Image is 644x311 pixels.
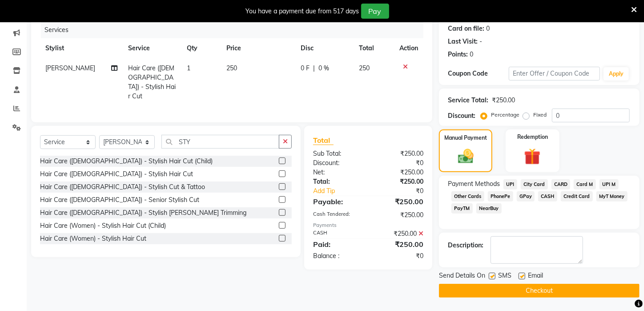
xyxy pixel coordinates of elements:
[519,146,546,167] img: _gift.svg
[368,168,430,177] div: ₹250.00
[448,69,509,78] div: Coupon Code
[453,147,479,166] img: _cash.svg
[354,38,394,58] th: Total
[551,179,571,190] span: CARD
[306,239,368,250] div: Paid:
[40,208,246,218] div: Hair Care ([DEMOGRAPHIC_DATA]) - Stylish [PERSON_NAME] Trimming
[378,186,430,196] div: ₹0
[538,191,557,202] span: CASH
[301,64,310,73] span: 0 F
[486,24,490,33] div: 0
[451,191,484,202] span: Other Cards
[359,64,370,72] span: 250
[517,133,548,141] label: Redemption
[368,239,430,250] div: ₹250.00
[476,203,502,214] span: NearBuy
[313,222,423,229] div: Payments
[448,111,475,121] div: Discount:
[361,4,389,19] button: Pay
[448,37,478,46] div: Last Visit:
[41,22,430,38] div: Services
[161,135,279,149] input: Search or Scan
[40,234,146,243] div: Hair Care (Women) - Stylish Hair Cut
[451,203,473,214] span: PayTM
[604,67,629,81] button: Apply
[306,186,378,196] a: Add Tip
[448,179,500,189] span: Payment Methods
[509,67,600,81] input: Enter Offer / Coupon Code
[517,191,535,202] span: GPay
[226,64,237,72] span: 250
[444,134,487,142] label: Manual Payment
[40,38,123,58] th: Stylist
[40,195,199,205] div: Hair Care ([DEMOGRAPHIC_DATA]) - Senior Stylish Cut
[600,179,619,190] span: UPI M
[40,221,166,230] div: Hair Care (Women) - Stylish Hair Cut (Child)
[296,38,354,58] th: Disc
[368,251,430,261] div: ₹0
[306,251,368,261] div: Balance :
[394,38,423,58] th: Action
[45,64,95,72] span: [PERSON_NAME]
[187,64,190,72] span: 1
[448,96,488,105] div: Service Total:
[368,149,430,158] div: ₹250.00
[306,196,368,207] div: Payable:
[479,37,482,46] div: -
[40,170,193,179] div: Hair Care ([DEMOGRAPHIC_DATA]) - Stylish Hair Cut
[314,64,315,73] span: |
[533,111,547,119] label: Fixed
[368,158,430,168] div: ₹0
[596,191,628,202] span: MyT Money
[306,229,368,238] div: CASH
[448,241,483,250] div: Description:
[470,50,473,59] div: 0
[521,179,548,190] span: City Card
[574,179,596,190] span: Card M
[491,111,519,119] label: Percentage
[306,158,368,168] div: Discount:
[306,177,368,186] div: Total:
[439,284,640,298] button: Checkout
[306,168,368,177] div: Net:
[128,64,176,100] span: Hair Care ([DEMOGRAPHIC_DATA]) - Stylish Hair Cut
[40,182,205,192] div: Hair Care ([DEMOGRAPHIC_DATA]) - Stylish Cut & Tattoo
[448,24,484,33] div: Card on file:
[306,149,368,158] div: Sub Total:
[498,271,511,282] span: SMS
[368,210,430,220] div: ₹250.00
[528,271,543,282] span: Email
[368,229,430,238] div: ₹250.00
[123,38,182,58] th: Service
[492,96,515,105] div: ₹250.00
[368,196,430,207] div: ₹250.00
[448,50,468,59] div: Points:
[246,7,359,16] div: You have a payment due from 517 days
[503,179,517,190] span: UPI
[40,157,213,166] div: Hair Care ([DEMOGRAPHIC_DATA]) - Stylish Hair Cut (Child)
[488,191,513,202] span: PhonePe
[368,177,430,186] div: ₹250.00
[306,210,368,220] div: Cash Tendered:
[561,191,593,202] span: Credit Card
[319,64,330,73] span: 0 %
[181,38,221,58] th: Qty
[221,38,296,58] th: Price
[313,136,334,145] span: Total
[439,271,485,282] span: Send Details On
